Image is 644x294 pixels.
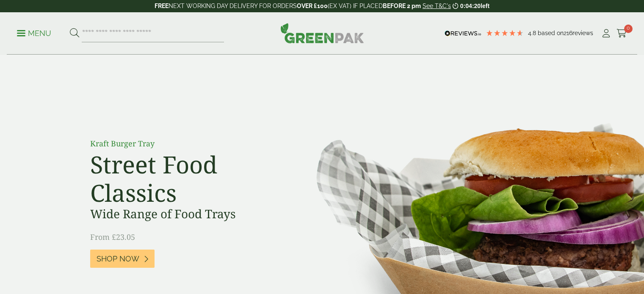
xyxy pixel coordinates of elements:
[90,232,135,242] span: From £23.05
[538,30,564,36] span: Based on
[460,3,481,9] span: 0:04:20
[90,150,281,207] h2: Street Food Classics
[383,3,421,9] strong: BEFORE 2 pm
[297,3,328,9] strong: OVER £100
[17,28,51,38] p: Menu
[90,138,281,149] p: Kraft Burger Tray
[572,30,593,36] span: reviews
[97,254,139,264] span: Shop Now
[564,30,572,36] span: 216
[528,30,538,36] span: 4.8
[17,28,51,37] a: Menu
[280,23,364,43] img: GreenPak Supplies
[616,29,627,38] i: Cart
[486,29,524,37] div: 4.79 Stars
[481,3,489,9] span: left
[601,29,611,38] i: My Account
[445,30,481,36] img: REVIEWS.io
[90,250,155,268] a: Shop Now
[624,25,633,33] span: 0
[423,3,451,9] a: See T&C's
[616,27,627,40] a: 0
[90,207,281,221] h3: Wide Range of Food Trays
[155,3,169,9] strong: FREE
